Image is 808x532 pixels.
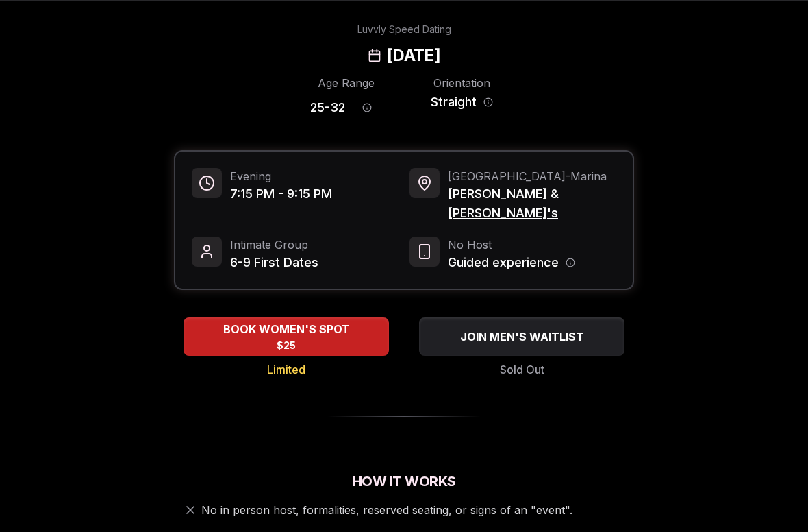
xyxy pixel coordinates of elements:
span: Sold Out [500,362,544,378]
span: No in person host, formalities, reserved seating, or signs of an "event". [201,503,572,519]
div: Age Range [310,75,382,92]
button: BOOK WOMEN'S SPOT - Limited [184,318,389,356]
button: Host information [566,258,575,268]
span: [GEOGRAPHIC_DATA] - Marina [448,169,616,185]
span: No Host [448,237,575,254]
span: 7:15 PM - 9:15 PM [230,185,332,204]
span: $25 [277,339,296,353]
button: JOIN MEN'S WAITLIST - Sold Out [419,318,624,356]
span: Guided experience [448,254,559,273]
span: BOOK WOMEN'S SPOT [220,322,353,338]
div: Luvvly Speed Dating [357,23,451,37]
span: 6-9 First Dates [230,254,318,273]
span: Straight [431,93,477,112]
button: Orientation information [483,98,493,108]
span: 25 - 32 [310,99,345,118]
span: Intimate Group [230,237,318,254]
div: Orientation [426,75,498,92]
span: Evening [230,169,332,185]
h2: [DATE] [387,45,440,67]
button: Age range information [352,93,382,123]
span: [PERSON_NAME] & [PERSON_NAME]'s [448,185,616,223]
h2: How It Works [174,472,634,492]
span: JOIN MEN'S WAITLIST [457,329,587,346]
span: Limited [267,362,305,378]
